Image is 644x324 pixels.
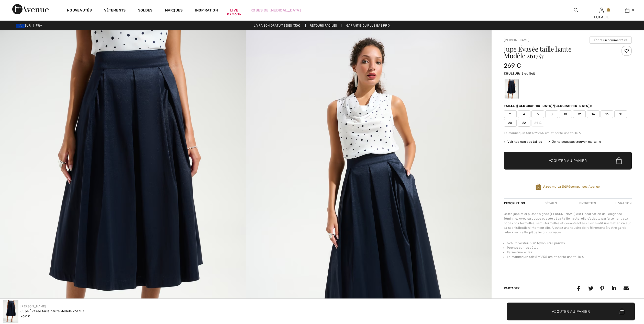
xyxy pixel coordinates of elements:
div: Cette jupe midi plissée signée [PERSON_NAME] est l'incarnation de l'élégance féminine. Avec sa co... [504,212,632,235]
div: Description [504,199,526,208]
span: 20 [504,119,517,127]
a: Retours faciles [305,24,341,27]
li: Fermeture éclair [507,250,632,255]
img: Jupe &Eacute;vas&eacute;e Taille Haute mod&egrave;le 261757 [3,300,18,323]
div: Le mannequin fait 5'9"/175 cm et porte une taille 6. [504,131,632,135]
div: Livraison [614,199,632,208]
a: [PERSON_NAME] [20,305,46,308]
span: Inspiration [195,8,218,14]
button: Ajouter au panier [507,303,635,320]
a: Marques [165,8,183,14]
a: 8 [615,7,640,13]
a: Nouveautés [67,8,92,14]
span: Voir tableau des tailles [504,139,542,144]
span: 12 [573,110,586,118]
span: Récompenses Avenue [543,184,600,189]
img: ring-m.svg [539,122,541,124]
a: [PERSON_NAME] [504,38,529,42]
div: EULALIE [589,15,614,20]
span: 269 € [20,314,30,318]
strong: Accumulez 30 [543,185,566,188]
div: Bleu Nuit [505,79,518,99]
span: 18 [614,110,627,118]
img: Récompenses Avenue [536,183,541,190]
span: 2 [504,110,517,118]
span: Ajouter au panier [552,309,590,314]
span: 8 [632,8,634,13]
div: Détails [540,199,561,208]
img: Mon panier [625,7,629,13]
a: Soldes [138,8,153,14]
img: 1ère Avenue [12,4,49,14]
img: Mes infos [599,7,604,13]
img: Euro [16,24,25,28]
a: Robes de [MEDICAL_DATA] [250,8,301,13]
div: 02:56:16 [227,12,241,17]
span: Partagez [504,286,520,290]
a: Se connecter [599,8,604,13]
img: Bag.svg [619,309,624,314]
div: Taille ([GEOGRAPHIC_DATA]/[GEOGRAPHIC_DATA]): [504,104,593,108]
span: 14 [587,110,599,118]
a: Live02:56:16 [230,8,238,13]
a: Livraison gratuite dès 130€ [250,24,305,27]
h1: Jupe Évasée taille haute Modèle 261757 [504,46,610,59]
span: 269 € [504,62,521,69]
button: Ajouter au panier [504,152,632,170]
button: Écrire un commentaire [590,37,632,44]
span: 16 [601,110,613,118]
span: Bleu Nuit [521,72,535,75]
div: Entretien [575,199,600,208]
span: 4 [518,110,530,118]
li: Poches sur les côtés [507,245,632,250]
span: 10 [559,110,572,118]
span: Couleur: [504,72,520,75]
li: Le mannequin fait 5'9"/175 cm et porte une taille 6. [507,255,632,259]
span: 22 [518,119,530,127]
span: Ajouter au panier [549,158,587,163]
span: FR [36,24,42,27]
span: 24 [531,119,544,127]
div: Je ne peux pas trouver ma taille [548,139,601,144]
img: recherche [574,7,578,13]
span: 8 [545,110,558,118]
img: Bag.svg [616,157,622,164]
div: Jupe Évasée taille haute Modèle 261757 [20,309,84,314]
span: EUR [16,24,33,27]
a: Vêtements [104,8,126,14]
a: Garantie du plus bas prix [342,24,395,27]
li: 57% Polyester, 38% Nylon, 5% Spandex [507,241,632,245]
span: 6 [531,110,544,118]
